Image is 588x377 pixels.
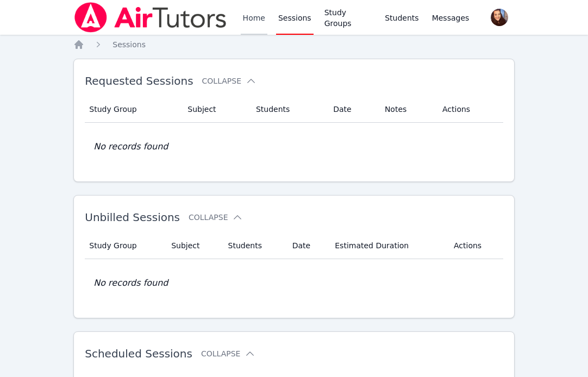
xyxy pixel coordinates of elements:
[432,12,470,23] span: Messages
[85,233,165,259] th: Study Group
[436,96,503,123] th: Actions
[181,96,249,123] th: Subject
[328,233,447,259] th: Estimated Duration
[165,233,221,259] th: Subject
[85,123,503,171] td: No records found
[201,348,255,359] button: Collapse
[85,96,181,123] th: Study Group
[378,96,436,123] th: Notes
[73,39,515,50] nav: Breadcrumb
[85,211,180,224] span: Unbilled Sessions
[327,96,378,123] th: Date
[447,233,503,259] th: Actions
[73,2,227,33] img: Air Tutors
[85,347,192,360] span: Scheduled Sessions
[189,212,243,223] button: Collapse
[222,233,286,259] th: Students
[112,39,146,50] a: Sessions
[85,259,503,307] td: No records found
[249,96,327,123] th: Students
[85,74,193,87] span: Requested Sessions
[112,40,146,49] span: Sessions
[202,76,257,86] button: Collapse
[286,233,329,259] th: Date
